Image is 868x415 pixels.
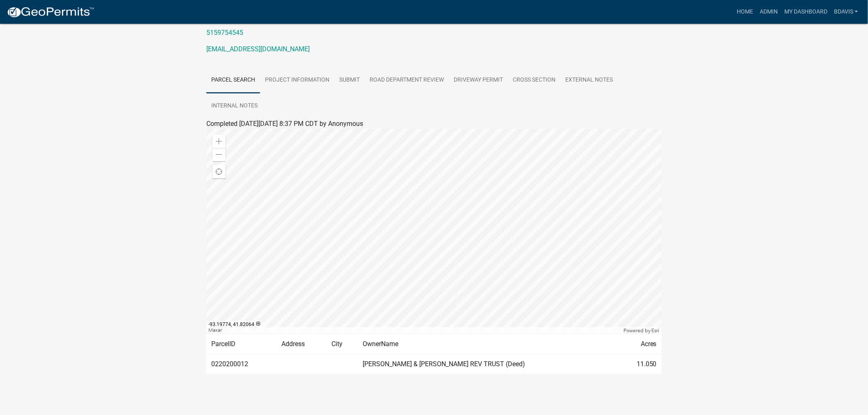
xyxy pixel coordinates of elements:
a: Internal Notes [206,93,263,119]
td: City [327,334,358,354]
td: ParcelID [206,334,276,354]
td: 0220200012 [206,354,276,374]
td: OwnerName [358,334,617,354]
a: Parcel search [206,67,260,93]
a: Submit [334,67,365,93]
td: Acres [617,334,662,354]
a: Esri [652,328,660,333]
td: 11.050 [617,354,662,374]
div: Zoom in [212,135,226,148]
a: External Notes [560,67,618,93]
div: Maxar [206,327,621,334]
div: Find my location [212,165,226,178]
a: Admin [756,4,781,20]
td: Address [276,334,327,354]
span: Completed [DATE][DATE] 8:37 PM CDT by Anonymous [206,120,363,128]
div: Powered by [621,327,662,334]
a: 5159754545 [206,29,243,36]
div: Zoom out [212,148,226,161]
td: [PERSON_NAME] & [PERSON_NAME] REV TRUST (Deed) [358,354,617,374]
a: [EMAIL_ADDRESS][DOMAIN_NAME] [206,45,310,53]
a: Project Information [260,67,334,93]
a: Driveway Permit [449,67,508,93]
a: Home [733,4,756,20]
a: Cross Section [508,67,560,93]
a: bdavis [831,4,861,20]
a: My Dashboard [781,4,831,20]
a: Road Department Review [365,67,449,93]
